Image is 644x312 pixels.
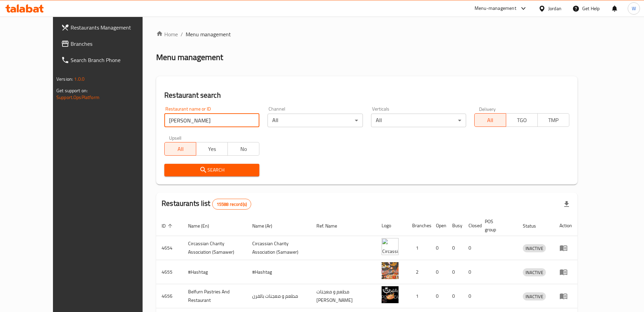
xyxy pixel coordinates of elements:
[523,222,545,230] span: Status
[430,236,447,260] td: 0
[559,292,572,300] div: Menu
[167,144,194,154] span: All
[537,113,569,127] button: TMP
[371,114,466,127] div: All
[56,36,161,52] a: Branches
[523,292,546,300] div: INACTIVE
[376,215,407,236] th: Logo
[559,244,572,252] div: Menu
[311,284,376,308] td: مطعم و معجنات [PERSON_NAME]
[430,284,447,308] td: 0
[170,166,254,174] span: Search
[382,286,399,303] img: Belfurn Pastries And Restaurant
[71,23,155,32] span: Restaurants Management
[430,260,447,284] td: 0
[463,260,479,284] td: 0
[56,86,88,95] span: Get support on:
[485,217,509,234] span: POS group
[430,215,447,236] th: Open
[407,236,430,260] td: 1
[156,284,183,308] td: 4656
[247,260,311,284] td: #Hashtag
[407,284,430,308] td: 1
[156,30,178,38] a: Home
[156,52,223,63] h2: Menu management
[268,114,363,127] div: All
[479,106,496,111] label: Delivery
[188,222,218,230] span: Name (En)
[475,4,516,13] div: Menu-management
[247,236,311,260] td: ​Circassian ​Charity ​Association​ (Samawer)
[227,142,259,156] button: No
[463,284,479,308] td: 0
[164,90,569,100] h2: Restaurant search
[56,19,161,36] a: Restaurants Management
[56,93,99,102] a: Support.OpsPlatform
[632,5,636,12] span: W
[212,199,251,210] div: Total records count
[71,40,155,48] span: Branches
[382,262,399,279] img: #Hashtag
[558,196,575,212] div: Export file
[382,238,399,255] img: ​Circassian ​Charity ​Association​ (Samawer)
[56,52,161,68] a: Search Branch Phone
[231,144,257,154] span: No
[199,144,225,154] span: Yes
[213,201,251,208] span: 15588 record(s)
[162,198,251,210] h2: Restaurants list
[559,268,572,276] div: Menu
[407,215,430,236] th: Branches
[447,284,463,308] td: 0
[169,135,182,140] label: Upsell
[252,222,281,230] span: Name (Ar)
[540,115,567,125] span: TMP
[164,114,259,127] input: Search for restaurant name or ID..
[523,293,546,300] span: INACTIVE
[74,75,85,83] span: 1.0.0
[523,269,546,276] span: INACTIVE
[156,260,183,284] td: 4655
[247,284,311,308] td: مطعم و معجنات بالفرن
[463,236,479,260] td: 0
[477,115,503,125] span: All
[164,164,259,176] button: Search
[407,260,430,284] td: 2
[506,113,538,127] button: TGO
[196,142,228,156] button: Yes
[316,222,346,230] span: Ref. Name
[71,56,155,64] span: Search Branch Phone
[523,245,546,252] span: INACTIVE
[181,30,183,38] li: /
[447,236,463,260] td: 0
[463,215,479,236] th: Closed
[548,5,562,12] div: Jordan
[156,236,183,260] td: 4654
[56,75,73,83] span: Version:
[183,236,247,260] td: ​Circassian ​Charity ​Association​ (Samawer)
[164,142,196,156] button: All
[447,215,463,236] th: Busy
[156,30,577,38] nav: breadcrumb
[554,215,577,236] th: Action
[509,115,535,125] span: TGO
[162,222,174,230] span: ID
[183,284,247,308] td: Belfurn Pastries And Restaurant
[186,30,231,38] span: Menu management
[183,260,247,284] td: #Hashtag
[474,113,506,127] button: All
[447,260,463,284] td: 0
